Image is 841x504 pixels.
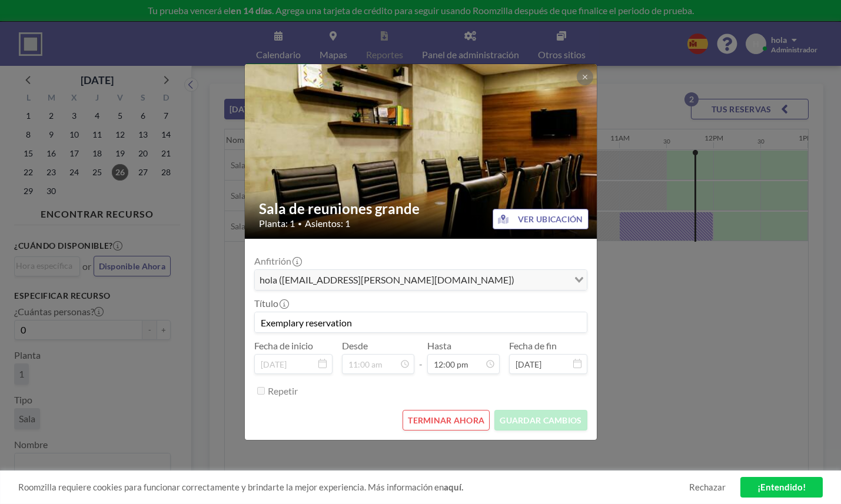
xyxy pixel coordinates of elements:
[403,410,490,430] button: TERMINAR AHORA
[689,482,726,493] a: Rechazar
[419,344,423,370] span: -
[518,272,567,288] input: Search for option
[268,385,298,397] label: Repetir
[257,272,517,288] span: hola ([EMAIL_ADDRESS][PERSON_NAME][DOMAIN_NAME])
[254,298,288,309] label: Título
[259,218,295,229] span: Planta: 1
[427,340,451,352] label: Hasta
[18,482,689,493] span: Roomzilla requiere cookies para funcionar correctamente y brindarte la mejor experiencia. Más inf...
[298,219,302,228] span: •
[509,340,557,352] label: Fecha de fin
[255,312,587,332] input: (Sin título)
[342,340,368,352] label: Desde
[740,477,823,498] a: ¡Entendido!
[259,200,584,218] h2: Sala de reuniones grande
[444,482,463,492] a: aquí.
[254,255,301,267] label: Anfitrión
[305,218,350,229] span: Asientos: 1
[255,270,587,290] div: Search for option
[254,340,313,352] label: Fecha de inicio
[494,410,587,430] button: GUARDAR CAMBIOS
[493,209,589,229] button: VER UBICACIÓN
[245,34,598,269] img: 537.jpg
